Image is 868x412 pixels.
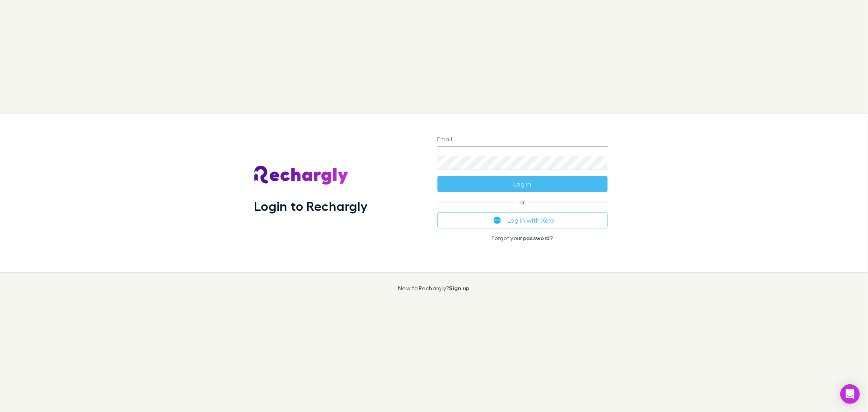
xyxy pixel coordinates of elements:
[437,176,608,192] button: Log in
[437,212,608,228] button: Log in with Xero
[523,234,550,241] a: password
[398,285,470,291] p: New to Rechargly?
[449,285,470,291] a: Sign up
[254,166,349,185] img: Rechargly's Logo
[254,198,368,214] h1: Login to Rechargly
[494,217,501,224] img: Xero's logo
[437,235,608,241] p: Forgot your ?
[437,202,608,202] span: or
[840,384,860,404] div: Open Intercom Messenger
